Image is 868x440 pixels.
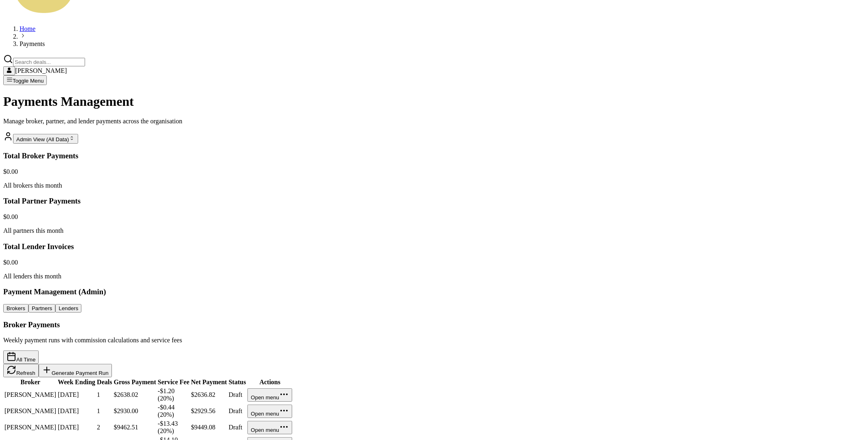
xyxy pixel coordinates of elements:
[97,407,112,415] div: 1
[13,78,44,84] span: Toggle Menu
[3,242,865,251] h3: Total Lender Invoices
[3,273,865,280] p: All lenders this month
[4,424,56,431] div: [PERSON_NAME]
[3,364,39,377] button: Refresh
[251,427,279,433] span: Open menu
[158,404,190,411] div: -$ 0.44
[96,378,112,386] th: Deals
[247,378,293,386] th: Actions
[114,407,156,415] div: $ 2930.00
[4,407,56,415] div: [PERSON_NAME]
[97,391,112,398] div: 1
[3,118,865,125] p: Manage broker, partner, and lender payments across the organisation
[229,407,246,415] div: Draft
[57,387,96,403] td: [DATE]
[3,337,865,344] p: Weekly payment runs with commission calculations and service fees
[228,378,247,386] th: Status
[3,168,865,175] div: $0.00
[39,364,112,377] button: Generate Payment Run
[247,421,292,434] button: Open menu
[158,411,190,418] div: ( 20 %)
[247,405,292,418] button: Open menu
[251,411,279,417] span: Open menu
[247,388,292,402] button: Open menu
[3,25,865,48] nav: breadcrumb
[28,304,55,313] button: Partners
[191,391,227,398] div: $ 2636.82
[158,420,190,427] div: -$ 13.43
[158,427,190,435] div: ( 20 %)
[57,403,96,419] td: [DATE]
[15,67,67,74] span: [PERSON_NAME]
[158,395,190,402] div: ( 20 %)
[13,58,85,66] input: Search deals
[114,391,156,398] div: $ 2638.02
[158,387,190,395] div: -$ 1.20
[20,25,35,32] a: Home
[97,424,112,431] div: 2
[190,378,227,386] th: Net Payment
[3,320,865,329] h3: Broker Payments
[157,378,190,386] th: Service Fee
[3,350,39,364] button: All Time
[57,378,96,386] th: Week Ending
[114,424,156,431] div: $ 9462.51
[3,151,865,160] h3: Total Broker Payments
[3,259,865,266] div: $0.00
[3,94,865,109] h1: Payments Management
[251,394,279,401] span: Open menu
[191,424,227,431] div: $ 9449.08
[55,304,81,313] button: Lenders
[3,304,28,313] button: Brokers
[3,227,865,234] p: All partners this month
[3,287,865,296] h3: Payment Management (Admin)
[113,378,156,386] th: Gross Payment
[57,420,96,435] td: [DATE]
[3,213,865,221] div: $0.00
[20,40,45,47] span: Payments
[16,357,35,363] span: All Time
[229,391,246,398] div: Draft
[3,197,865,206] h3: Total Partner Payments
[3,75,47,85] button: Toggle Menu
[191,407,227,415] div: $ 2929.56
[3,182,865,189] p: All brokers this month
[4,391,56,398] div: [PERSON_NAME]
[229,424,246,431] div: Draft
[4,378,57,386] th: Broker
